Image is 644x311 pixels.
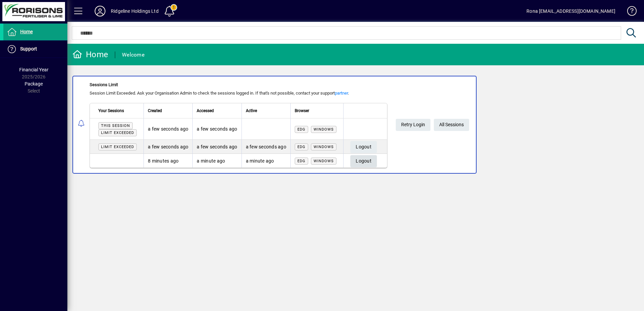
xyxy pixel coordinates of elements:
[143,140,192,154] td: a few seconds ago
[434,119,469,131] a: All Sessions
[20,29,33,34] span: Home
[526,6,615,16] div: Rona [EMAIL_ADDRESS][DOMAIN_NAME]
[148,107,162,114] span: Created
[297,145,305,149] span: Edg
[439,119,464,130] span: All Sessions
[314,159,334,163] span: Windows
[192,118,241,140] td: a few seconds ago
[20,46,37,51] span: Support
[297,127,305,132] span: Edg
[246,107,257,114] span: Active
[396,119,430,131] button: Retry Login
[72,49,108,60] div: Home
[111,6,159,16] div: Ridgeline Holdings Ltd
[67,76,644,174] app-alert-notification-menu-item: Sessions Limit
[335,91,348,96] a: partner
[241,140,290,154] td: a few seconds ago
[25,81,43,87] span: Package
[350,155,377,167] button: Logout
[350,141,377,153] button: Logout
[3,41,67,58] a: Support
[401,119,425,130] span: Retry Login
[98,107,124,114] span: Your Sessions
[89,5,111,17] button: Profile
[314,145,334,149] span: Windows
[143,118,192,140] td: a few seconds ago
[314,127,334,132] span: Windows
[622,1,636,23] a: Knowledge Base
[192,154,241,168] td: a minute ago
[241,154,290,168] td: a minute ago
[143,154,192,168] td: 8 minutes ago
[122,49,144,60] div: Welcome
[197,107,214,114] span: Accessed
[356,141,372,152] span: Logout
[101,124,130,128] span: This session
[192,140,241,154] td: a few seconds ago
[90,90,387,97] div: Session Limit Exceeded. Ask your Organisation Admin to check the sessions logged in. If that's no...
[90,81,387,88] div: Sessions Limit
[101,145,134,149] span: Limit exceeded
[297,159,305,163] span: Edg
[356,155,372,167] span: Logout
[101,131,134,135] span: Limit exceeded
[19,67,49,72] span: Financial Year
[295,107,309,114] span: Browser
